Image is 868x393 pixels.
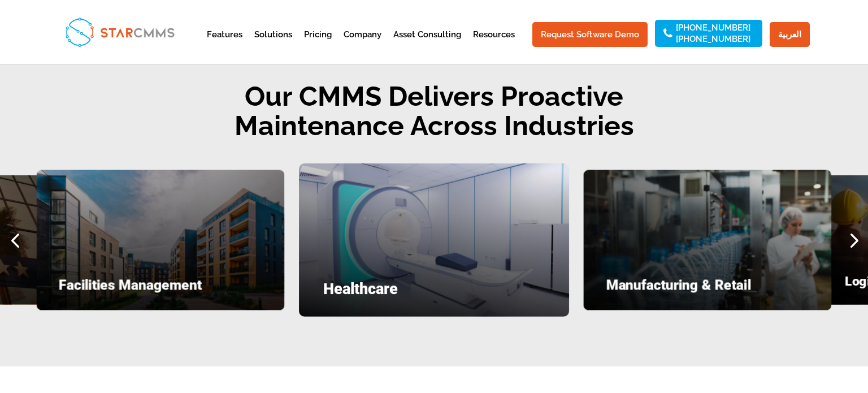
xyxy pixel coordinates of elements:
a: Company [344,31,381,58]
div: 1 / 7 [299,163,570,316]
h4: Healthcare [323,282,545,303]
a: Resources [473,31,515,58]
a: Request Software Demo [532,22,648,47]
a: Solutions [254,31,292,58]
a: [PHONE_NUMBER] [676,35,750,43]
h4: Manufacturing & Retail [606,278,809,297]
a: Asset Consulting [393,31,461,58]
div: 2 / 7 [584,170,831,310]
a: Pricing [304,31,332,58]
img: StarCMMS [60,12,179,51]
iframe: Chat Widget [682,271,868,393]
div: 7 / 7 [37,170,284,310]
a: [PHONE_NUMBER] [676,24,750,32]
div: Next slide [838,225,868,255]
h4: Facilities Management [59,278,262,297]
a: Features [207,31,242,58]
a: العربية [770,22,810,47]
